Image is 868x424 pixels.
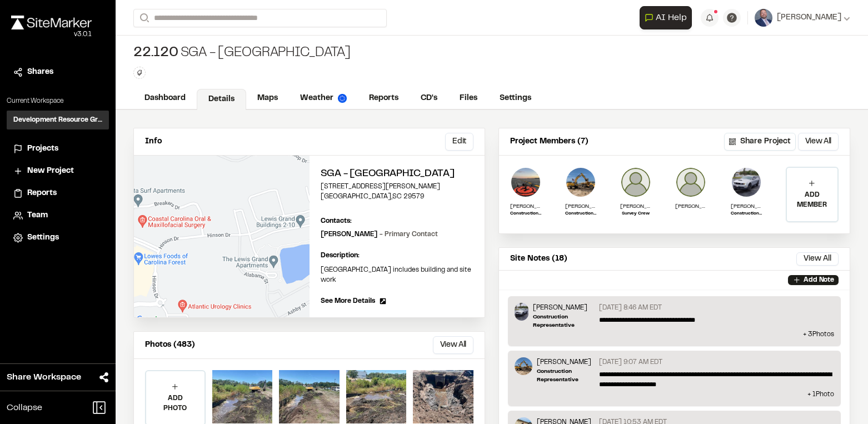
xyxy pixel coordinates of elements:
[145,136,162,148] p: Info
[533,313,595,330] p: Construction Representative
[510,136,588,148] p: Project Members (7)
[510,211,541,217] p: Construction Manager
[27,187,57,199] span: Reports
[675,167,706,198] img: Austin Graham
[7,96,109,106] p: Current Workspace
[146,393,204,413] p: ADD PHOTO
[796,252,839,266] button: View All
[13,143,102,155] a: Projects
[358,88,410,109] a: Reports
[755,9,772,27] img: User
[133,44,178,62] span: 22.120
[656,11,687,24] span: AI Help
[755,9,850,27] button: [PERSON_NAME]
[27,165,74,177] span: New Project
[13,66,102,78] a: Shares
[13,232,102,244] a: Settings
[620,211,651,217] p: Survey Crew
[488,88,542,109] a: Settings
[675,202,706,211] p: [PERSON_NAME]
[620,202,651,211] p: [PERSON_NAME]
[321,296,375,306] span: See More Details
[640,6,692,29] button: Open AI Assistant
[13,115,102,125] h3: Development Resource Group
[11,29,92,39] div: Oh geez...please don't...
[321,265,474,285] p: [GEOGRAPHIC_DATA] includes building and site work
[565,202,596,211] p: [PERSON_NAME]
[787,190,837,210] p: ADD MEMBER
[515,330,834,340] p: + 3 Photo s
[197,89,246,110] a: Details
[246,88,289,109] a: Maps
[11,16,92,29] img: rebrand.png
[510,167,541,198] img: Zach Thompson
[537,357,595,367] p: [PERSON_NAME]
[533,303,595,313] p: [PERSON_NAME]
[321,251,474,261] p: Description:
[133,44,351,62] div: SGA - [GEOGRAPHIC_DATA]
[380,232,438,237] span: - Primary Contact
[27,66,53,78] span: Shares
[640,6,696,29] div: Open AI Assistant
[599,357,662,367] p: [DATE] 9:07 AM EDT
[7,371,81,384] span: Share Workspace
[731,211,762,217] p: Construction Representative
[777,12,841,24] span: [PERSON_NAME]
[7,401,42,415] span: Collapse
[620,167,651,198] img: Rhett Woolard
[448,88,488,109] a: Files
[321,230,438,240] p: [PERSON_NAME]
[338,94,347,103] img: precipai.png
[145,339,195,351] p: Photos (483)
[289,88,358,109] a: Weather
[510,202,541,211] p: [PERSON_NAME]
[13,209,102,222] a: Team
[599,303,662,313] p: [DATE] 8:46 AM EDT
[27,232,59,244] span: Settings
[515,357,532,375] img: Ross Edwards
[731,167,762,198] img: Timothy Clark
[804,275,834,285] p: Add Note
[321,167,474,182] h2: SGA - [GEOGRAPHIC_DATA]
[321,216,352,226] p: Contacts:
[731,202,762,211] p: [PERSON_NAME]
[133,9,153,27] button: Search
[510,253,567,265] p: Site Notes (18)
[515,303,528,321] img: Timothy Clark
[133,88,197,109] a: Dashboard
[27,209,48,222] span: Team
[27,143,58,155] span: Projects
[565,167,596,198] img: Ross Edwards
[133,67,146,79] button: Edit Tags
[13,187,102,199] a: Reports
[410,88,448,109] a: CD's
[445,133,473,151] button: Edit
[321,182,474,192] p: [STREET_ADDRESS][PERSON_NAME]
[13,165,102,177] a: New Project
[537,367,595,384] p: Construction Representative
[565,211,596,217] p: Construction Representative
[798,133,839,151] button: View All
[724,133,796,151] button: Share Project
[433,336,473,354] button: View All
[321,192,474,202] p: [GEOGRAPHIC_DATA] , SC 29579
[515,390,834,400] p: + 1 Photo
